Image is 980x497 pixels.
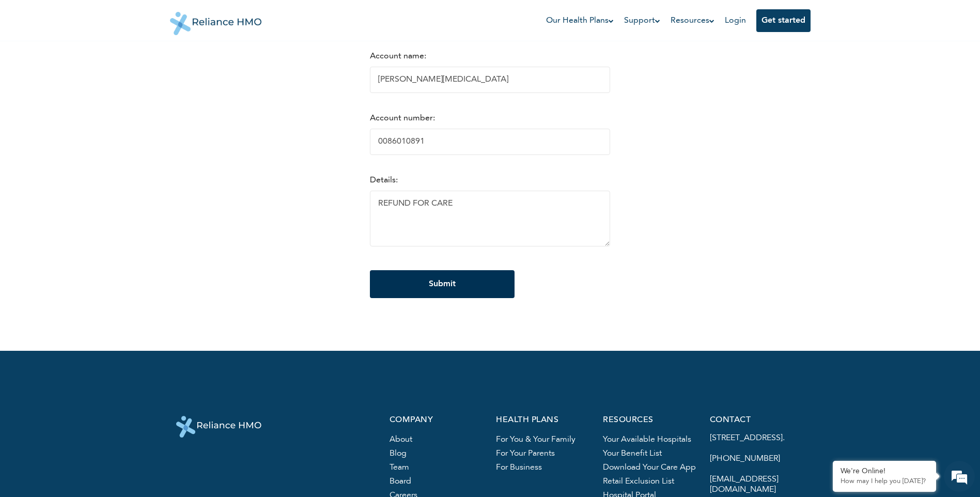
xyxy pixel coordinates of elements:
[390,449,407,458] a: blog
[496,463,542,472] a: For business
[603,449,662,458] a: Your benefit list
[496,416,590,425] p: health plans
[624,14,660,27] a: Support
[671,14,714,27] a: Resources
[19,52,42,77] img: d_794563401_company_1708531726252_794563401
[5,314,197,350] textarea: Type your message and hit 'Enter'
[390,436,412,444] a: About
[176,416,261,438] img: logo-white.svg
[756,9,811,32] button: Get started
[603,477,674,486] a: Retail exclusion list
[725,17,746,25] a: Login
[546,14,614,27] a: Our Health Plans
[710,455,780,463] a: [PHONE_NUMBER]
[603,463,696,472] a: Download your care app
[60,146,143,251] span: We're online!
[841,467,928,476] div: We're Online!
[496,436,575,444] a: For you & your family
[390,463,409,472] a: team
[496,449,555,458] a: For your parents
[390,416,484,425] p: company
[710,434,785,442] a: [STREET_ADDRESS].
[5,368,101,376] span: Conversation
[370,270,515,298] input: Submit
[710,416,804,425] p: contact
[370,114,435,122] label: Account number:
[603,416,697,425] p: resources
[710,475,779,494] a: [EMAIL_ADDRESS][DOMAIN_NAME]
[370,52,426,60] label: Account name:
[170,4,262,35] img: Reliance HMO's Logo
[169,5,194,30] div: Minimize live chat window
[370,176,398,184] label: Details:
[101,350,197,382] div: FAQs
[390,477,411,486] a: board
[54,58,174,71] div: Chat with us now
[603,436,691,444] a: Your available hospitals
[841,477,928,486] p: How may I help you today?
